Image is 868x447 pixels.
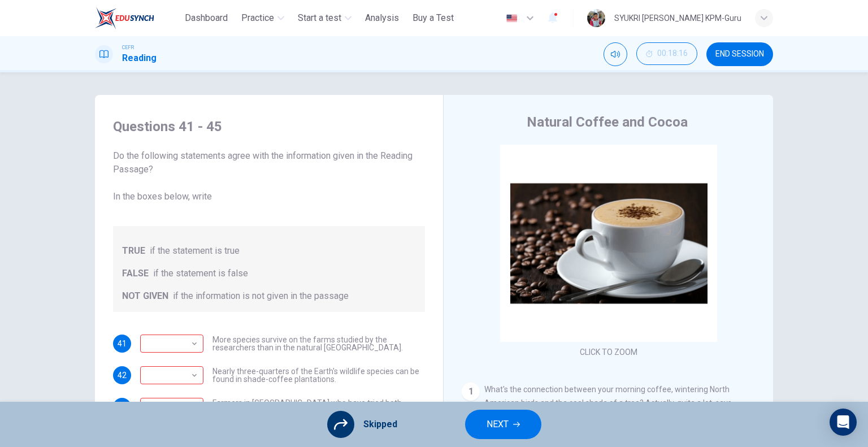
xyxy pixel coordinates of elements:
span: CEFR [122,44,134,51]
span: NOT GIVEN [122,289,168,303]
img: Profile picture [587,9,605,27]
span: Nearly three-quarters of the Earth's wildlife species can be found in shade-coffee plantations. [212,367,425,383]
img: ELTC logo [95,7,154,29]
span: Do the following statements agree with the information given in the Reading Passage? In the boxes... [113,149,425,203]
span: Farmers in [GEOGRAPHIC_DATA] who have tried both methods prefer shade-grown plantations. [212,399,425,415]
h4: Questions 41 - 45 [113,118,425,136]
span: if the statement is true [150,244,240,258]
button: 00:18:16 [636,42,697,65]
button: Practice [237,8,289,28]
button: NEXT [465,410,541,439]
span: Buy a Test [413,11,454,25]
div: SYUKRI [PERSON_NAME] KPM-Guru [614,11,741,25]
button: Start a test [293,8,356,28]
a: ELTC logo [95,7,180,29]
span: Analysis [365,11,399,25]
button: END SESSION [706,42,773,66]
div: Mute [604,42,627,66]
img: en [505,14,519,23]
div: Hide [636,42,697,66]
span: if the information is not given in the passage [173,289,349,303]
span: 42 [118,371,127,379]
div: Open Intercom Messenger [830,409,857,436]
button: Buy a Test [408,8,458,28]
span: if the statement is false [153,267,248,280]
span: FALSE [122,267,149,280]
span: NEXT [487,416,509,432]
h1: Reading [122,51,157,65]
button: Analysis [361,8,403,28]
span: Practice [241,11,274,25]
span: More species survive on the farms studied by the researchers than in the natural [GEOGRAPHIC_DATA]. [212,336,425,351]
span: END SESSION [715,50,764,59]
span: What's the connection between your morning coffee, wintering North American birds and the cool sh... [462,385,732,421]
h4: Natural Coffee and Cocoa [527,113,688,131]
span: TRUE [122,244,145,258]
span: 41 [118,340,127,348]
span: Dashboard [185,11,228,25]
div: 1 [462,383,480,401]
span: Start a test [298,11,341,25]
button: Dashboard [180,8,232,28]
span: Skipped [363,418,397,431]
span: 00:18:16 [657,49,688,58]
